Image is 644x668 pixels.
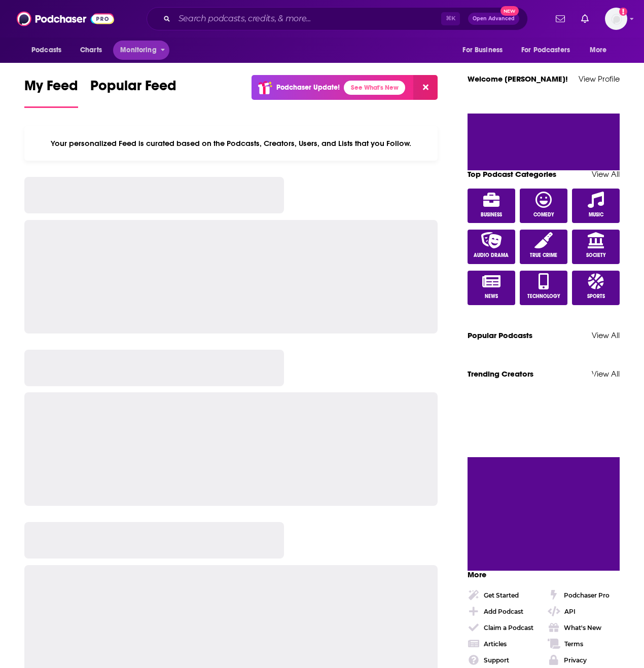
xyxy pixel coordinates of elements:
a: View All [592,169,620,179]
span: Society [586,252,606,258]
a: Podchaser Pro [548,589,620,601]
a: API [548,605,620,617]
a: Welcome [PERSON_NAME]! [468,74,568,84]
div: Articles [484,640,507,648]
span: For Business [462,43,503,57]
div: Get Started [484,591,519,599]
span: Open Advanced [473,16,515,21]
div: API [564,608,576,615]
button: open menu [583,41,620,60]
span: Audio Drama [474,252,509,258]
a: News [468,271,515,305]
a: Technology [520,271,567,305]
span: Popular Feed [90,77,176,100]
a: What's New [548,621,620,634]
svg: Add a profile image [619,8,627,16]
button: open menu [455,41,515,60]
span: More [590,43,607,57]
a: View All [592,369,620,379]
span: More [468,570,486,579]
a: True Crime [520,230,567,264]
a: Terms [548,638,620,650]
div: What's New [564,624,601,632]
span: Podcasts [31,43,61,57]
span: Music [589,212,603,218]
a: Charts [74,41,108,60]
a: See What's New [344,81,405,95]
input: Search podcasts, credits, & more... [174,11,441,27]
div: Podchaser Pro [564,591,610,599]
span: ⌘ K [441,12,460,25]
a: Trending Creators [468,369,533,379]
a: View All [592,330,620,340]
div: Terms [564,640,583,648]
a: Popular Feed [90,77,176,108]
div: Support [484,656,509,664]
a: Society [572,230,620,264]
a: Articles [468,638,540,650]
span: News [485,293,498,300]
a: Music [572,189,620,223]
a: Comedy [520,189,567,223]
a: Audio Drama [468,230,515,264]
a: My Feed [24,77,78,108]
span: Logged in as danikarchmer [605,8,627,30]
a: Privacy [548,654,620,666]
div: Add Podcast [484,608,523,615]
span: Monitoring [120,43,156,57]
span: My Feed [24,77,78,100]
img: User Profile [605,8,627,30]
div: Claim a Podcast [484,624,533,632]
span: True Crime [530,252,557,258]
button: open menu [24,41,75,60]
span: Technology [527,293,560,300]
button: open menu [515,41,585,60]
a: Add Podcast [468,605,540,617]
a: Popular Podcasts [468,330,532,340]
span: New [500,6,519,16]
div: Privacy [564,656,587,664]
span: Charts [80,43,102,57]
a: View Profile [579,74,620,84]
span: For Podcasters [521,43,570,57]
a: Show notifications dropdown [552,10,569,27]
a: Claim a Podcast [468,621,540,634]
a: Support [468,654,540,666]
button: Open AdvancedNew [468,13,519,25]
a: Sports [572,271,620,305]
a: Show notifications dropdown [577,10,593,27]
a: Top Podcast Categories [468,169,556,179]
button: open menu [113,41,169,60]
button: Show profile menu [605,8,627,30]
a: Business [468,189,515,223]
span: Business [481,212,502,218]
img: Podchaser - Follow, Share and Rate Podcasts [17,9,114,28]
span: Sports [587,293,605,300]
span: Comedy [533,212,554,218]
div: Your personalized Feed is curated based on the Podcasts, Creators, Users, and Lists that you Follow. [24,126,438,161]
div: Search podcasts, credits, & more... [147,7,528,30]
p: Podchaser Update! [276,83,340,92]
